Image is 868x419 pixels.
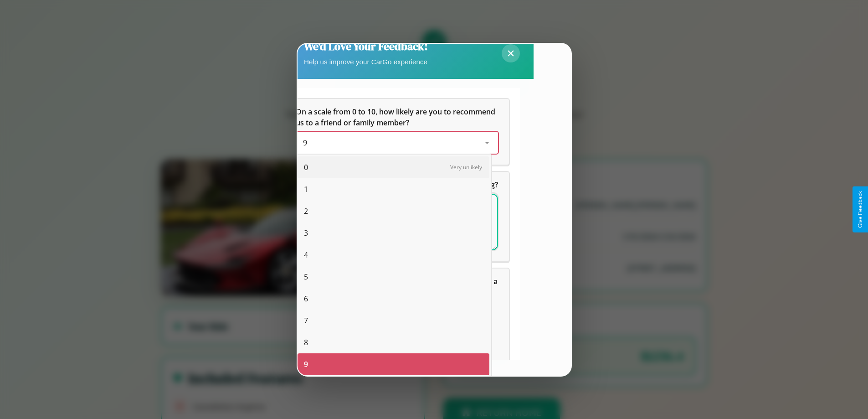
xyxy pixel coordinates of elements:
div: On a scale from 0 to 10, how likely are you to recommend us to a friend or family member? [296,132,498,154]
div: On a scale from 0 to 10, how likely are you to recommend us to a friend or family member? [285,99,509,165]
span: 4 [304,249,308,260]
span: 6 [304,293,308,304]
span: 9 [304,359,308,370]
div: 8 [298,331,489,353]
span: Which of the following features do you value the most in a vehicle? [296,276,499,297]
span: 8 [304,337,308,348]
span: 0 [304,162,308,173]
div: 9 [298,353,489,375]
span: 1 [304,184,308,195]
div: 3 [298,222,489,244]
h2: We'd Love Your Feedback! [304,39,428,54]
span: On a scale from 0 to 10, how likely are you to recommend us to a friend or family member? [296,107,497,128]
div: 0 [298,156,489,178]
span: Very unlikely [450,163,482,171]
div: Give Feedback [857,191,863,228]
div: 10 [298,375,489,397]
div: 7 [298,310,489,331]
span: 7 [304,315,308,326]
div: 4 [298,244,489,266]
h5: On a scale from 0 to 10, how likely are you to recommend us to a friend or family member? [296,106,498,128]
span: What can we do to make your experience more satisfying? [296,180,498,190]
span: 5 [304,271,308,282]
div: 2 [298,200,489,222]
span: 9 [303,138,307,148]
span: 2 [304,206,308,217]
div: 1 [298,178,489,200]
span: 3 [304,228,308,238]
p: Help us improve your CarGo experience [304,56,428,68]
div: 6 [298,288,489,310]
div: 5 [298,266,489,288]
